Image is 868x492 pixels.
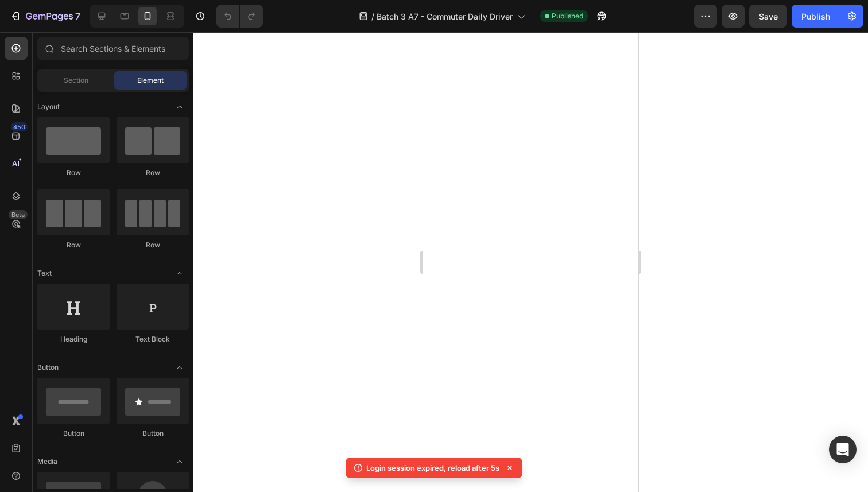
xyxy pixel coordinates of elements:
span: Section [64,75,88,86]
span: Save [759,11,778,21]
iframe: Design area [423,32,638,492]
div: Text Block [117,334,189,344]
div: Heading [37,334,110,344]
span: Layout [37,102,60,112]
span: Button [37,362,59,373]
div: Publish [801,10,830,22]
div: Undo/Redo [216,5,263,28]
p: Login session expired, reload after 5s [366,462,499,474]
button: Publish [792,5,840,28]
p: 7 [75,9,80,23]
span: Text [37,268,52,278]
div: 450 [11,122,28,131]
span: Toggle open [170,452,189,471]
div: Row [117,168,189,178]
input: Search Sections & Elements [37,37,189,60]
span: / [371,10,374,22]
div: Row [37,168,110,178]
div: Button [117,428,189,439]
span: Toggle open [170,264,189,282]
button: Save [749,5,787,28]
span: Media [37,456,57,467]
span: Toggle open [170,98,189,116]
button: 7 [5,5,86,28]
div: Beta [9,210,28,219]
div: Row [117,240,189,250]
div: Open Intercom Messenger [829,436,857,463]
div: Button [37,428,110,439]
div: Row [37,240,110,250]
span: Published [552,11,583,21]
span: Toggle open [170,358,189,377]
span: Element [137,75,164,86]
span: Batch 3 A7 - Commuter Daily Driver [377,10,513,22]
